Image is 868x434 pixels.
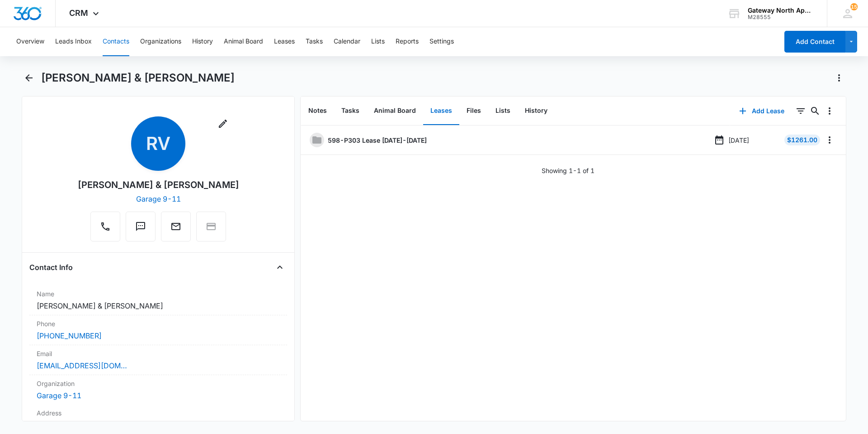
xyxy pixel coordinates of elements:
[542,166,594,175] p: Showing 1-1 of 1
[728,135,749,145] p: [DATE]
[37,420,280,430] dd: ---
[29,262,73,273] h4: Contact Info
[41,71,235,85] h1: [PERSON_NAME] & [PERSON_NAME]
[16,27,44,56] button: Overview
[748,7,814,14] div: account name
[224,27,263,56] button: Animal Board
[78,178,239,192] div: [PERSON_NAME] & [PERSON_NAME]
[850,3,858,10] span: 15
[37,319,280,328] label: Phone
[131,116,185,171] span: RV
[371,27,385,56] button: Lists
[103,27,129,56] button: Contacts
[850,3,858,10] div: notifications count
[37,408,280,418] label: Address
[306,27,323,56] button: Tasks
[161,226,191,233] a: Email
[488,97,518,125] button: Lists
[55,27,92,56] button: Leads Inbox
[90,226,120,233] a: Call
[808,104,822,118] button: Search...
[37,349,280,358] label: Email
[37,300,280,311] dd: [PERSON_NAME] & [PERSON_NAME]
[748,14,814,20] div: account id
[328,135,427,145] a: 598-P303 Lease [DATE]-[DATE]
[518,97,555,125] button: History
[822,133,837,147] button: Overflow Menu
[459,97,488,125] button: Files
[161,212,191,241] button: Email
[29,345,287,375] div: Email[EMAIL_ADDRESS][DOMAIN_NAME]
[273,260,287,275] button: Close
[37,379,280,388] label: Organization
[140,27,181,56] button: Organizations
[334,97,367,125] button: Tasks
[396,27,419,56] button: Reports
[367,97,423,125] button: Animal Board
[334,27,360,56] button: Calendar
[136,194,181,203] a: Garage 9-11
[37,391,81,400] a: Garage 9-11
[301,97,334,125] button: Notes
[29,375,287,405] div: OrganizationGarage 9-11
[192,27,213,56] button: History
[29,285,287,315] div: Name[PERSON_NAME] & [PERSON_NAME]
[784,135,820,145] div: $1261.00
[37,330,102,341] a: [PHONE_NUMBER]
[822,104,837,118] button: Overflow Menu
[126,212,156,241] button: Text
[29,315,287,345] div: Phone[PHONE_NUMBER]
[274,27,295,56] button: Leases
[69,8,88,18] span: CRM
[730,100,793,122] button: Add Lease
[429,27,454,56] button: Settings
[37,289,280,299] label: Name
[37,360,127,371] a: [EMAIL_ADDRESS][DOMAIN_NAME]
[90,212,120,241] button: Call
[126,226,156,233] a: Text
[784,31,845,53] button: Add Contact
[423,97,459,125] button: Leases
[793,104,808,118] button: Filters
[832,71,846,85] button: Actions
[22,71,36,85] button: Back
